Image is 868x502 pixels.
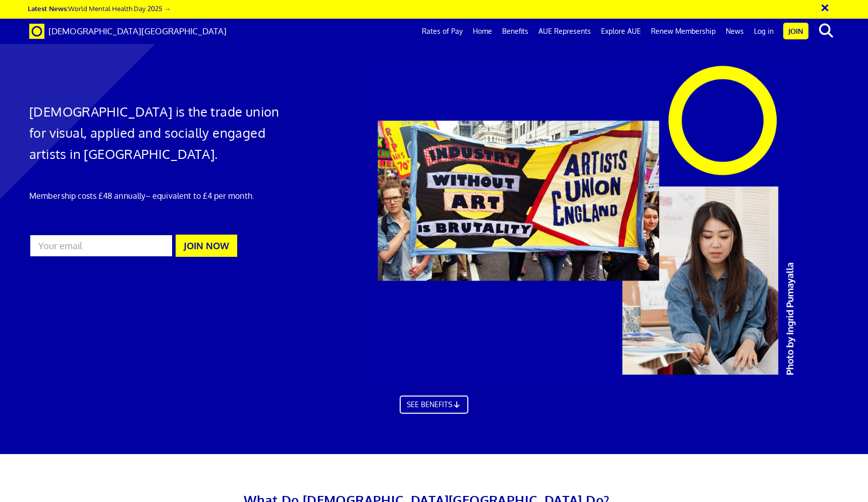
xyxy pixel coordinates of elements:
p: Membership costs £48 annually – equivalent to £4 per month. [29,190,289,202]
input: Your email [29,234,173,257]
span: [DEMOGRAPHIC_DATA][GEOGRAPHIC_DATA] [48,26,227,36]
a: Explore AUE [596,19,646,44]
a: AUE Represents [533,19,596,44]
button: JOIN NOW [176,235,237,257]
h1: [DEMOGRAPHIC_DATA] is the trade union for visual, applied and socially engaged artists in [GEOGRA... [29,101,289,164]
a: Brand [DEMOGRAPHIC_DATA][GEOGRAPHIC_DATA] [22,19,234,44]
a: News [721,19,749,44]
button: search [810,20,841,41]
a: Benefits [497,19,533,44]
a: Log in [749,19,779,44]
a: Renew Membership [646,19,721,44]
strong: Latest News: [28,4,68,13]
a: SEE BENEFITS [400,396,468,414]
a: Rates of Pay [417,19,468,44]
a: Join [783,23,808,39]
a: Home [468,19,497,44]
a: Latest News:World Mental Health Day 2025 → [28,4,171,13]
